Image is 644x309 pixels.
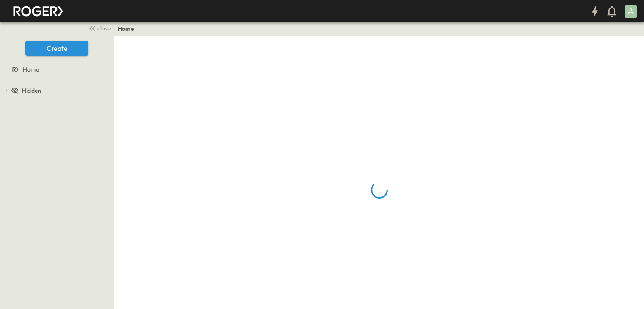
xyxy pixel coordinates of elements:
button: close [85,22,112,34]
span: Hidden [22,86,41,95]
nav: breadcrumbs [118,25,139,33]
span: close [97,24,111,33]
button: Create [25,41,88,56]
a: Home [2,63,111,75]
span: Home [23,65,39,74]
a: Home [118,25,134,33]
